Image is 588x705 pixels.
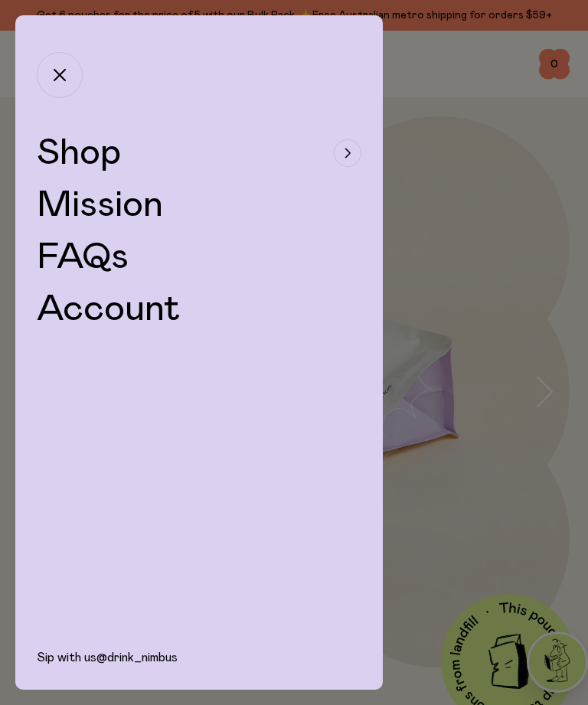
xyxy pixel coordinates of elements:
span: Shop [37,135,121,171]
div: Sip with us [15,650,383,690]
button: Shop [37,135,361,171]
a: @drink_nimbus [96,651,178,664]
a: FAQs [37,239,129,276]
a: Mission [37,187,163,224]
a: Account [37,291,181,328]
